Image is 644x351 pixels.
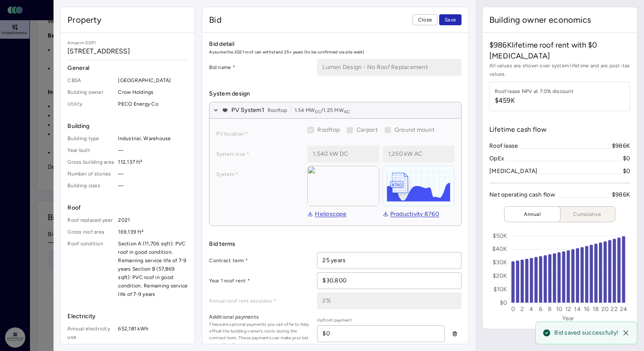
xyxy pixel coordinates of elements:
[495,96,574,106] span: $459K
[67,146,115,154] span: Year built
[118,134,188,143] span: Industrial, Warehouse
[209,40,462,49] span: Bid detail
[209,256,310,265] label: Contract term *
[493,259,507,266] text: $30K
[67,64,188,73] span: General
[209,239,462,249] span: Bid terms
[118,88,188,96] span: Crow Holdings
[620,306,628,313] text: 24
[118,100,188,108] span: PECO Energy Co
[118,228,188,236] span: 169,139 ft²
[118,146,188,154] span: —
[489,167,538,176] div: [MEDICAL_DATA]
[317,126,340,133] span: Rooftop
[118,170,188,178] span: —
[344,109,350,114] sub: AC
[67,76,115,85] span: CBSA
[445,16,456,24] span: Save
[418,16,432,24] span: Close
[548,306,552,313] text: 8
[118,181,188,190] span: —
[584,306,590,313] text: 16
[118,158,188,166] span: 112,137 ft²
[566,210,608,218] span: Cumulative
[394,126,435,133] span: Ground mount
[118,216,188,224] span: 2021
[209,321,310,348] span: These are optional payments you can offer to help offset the building owner's costs during the co...
[521,306,524,313] text: 2
[489,40,630,61] span: $986K lifetime roof rent with $0 [MEDICAL_DATA]
[209,277,310,285] label: Year 1 roof rent *
[623,167,631,176] div: $0
[67,181,115,190] span: Building class
[216,170,301,178] label: System *
[67,312,188,321] span: Electricity
[315,109,321,114] sub: DC
[565,306,572,313] text: 12
[489,61,630,78] span: All values are shown over system lifetime and are post-tax values.
[67,324,115,341] span: Annual electricity use
[308,146,378,162] input: 1,000 kW DC
[209,102,461,119] button: PV System1Rooftop1.54 MWDC/1.25 MWAC
[556,306,563,313] text: 10
[611,306,618,313] text: 22
[118,76,188,85] span: [GEOGRAPHIC_DATA]
[317,253,461,269] input: __ years
[317,273,461,289] input: $___
[500,299,507,306] text: $0
[67,134,115,143] span: Building type
[216,130,301,138] label: PV location *
[383,146,454,162] input: 1,000 kW AC
[601,306,609,313] text: 20
[268,106,287,114] span: Rooftop
[209,14,221,26] span: Bid
[493,272,507,279] text: $20K
[612,141,630,151] div: $986K
[317,293,461,309] input: _%
[317,317,445,324] span: Upfront payment
[67,14,102,26] span: Property
[562,315,574,322] text: Year
[231,106,264,115] span: PV System 1
[493,232,507,239] text: $50K
[413,14,437,25] button: Close
[67,228,115,236] span: Gross roof area
[489,141,518,151] div: Roof lease
[67,88,115,96] span: Building owner
[492,245,507,253] text: $40K
[307,166,379,206] img: view
[209,63,310,72] label: Bid name *
[495,87,574,96] div: Roof lease NPV at 7.0% discount
[67,122,188,131] span: Building
[118,239,188,298] span: Section A (11,706 sqft): PVC roof in good condition. Remaining service life of 7-9 years Section ...
[489,14,591,26] span: Building owner economics
[118,324,188,341] span: 652,181 kWh
[593,306,599,313] text: 18
[439,14,462,25] button: Save
[67,203,188,213] span: Roof
[574,306,581,313] text: 14
[209,313,310,321] label: Additional payments
[67,46,188,56] span: [STREET_ADDRESS]
[383,210,439,219] a: Productivity 8760
[383,166,454,206] img: helioscope-8760-1D3KBreE.png
[489,125,547,135] span: Lifetime cash flow
[612,190,630,199] div: $986K
[489,190,555,199] div: Net operating cash flow
[67,158,115,166] span: Gross building area
[554,329,618,337] span: Bid saved successfully!
[67,170,115,178] span: Number of stories
[529,306,533,313] text: 4
[67,216,115,224] span: Roof replaced year
[209,49,462,56] span: Assume the 2021 roof can withstand 25+ years (to be confirmed via site walk)
[511,210,553,218] span: Annual
[307,210,346,219] a: Helioscope
[489,154,504,163] div: OpEx
[511,306,515,313] text: 0
[539,306,542,313] text: 6
[623,154,631,163] div: $0
[295,106,350,114] span: 1.54 MW / 1.25 MW
[67,100,115,108] span: Utility
[67,40,188,46] span: Amazon DDP1
[67,239,115,298] span: Roof condition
